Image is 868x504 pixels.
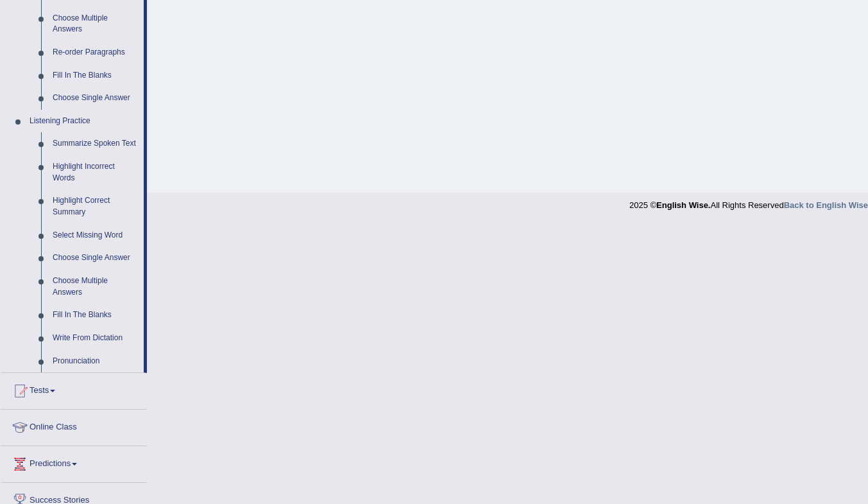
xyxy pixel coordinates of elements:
[784,200,868,210] a: Back to English Wise
[47,7,144,41] a: Choose Multiple Answers
[47,189,144,223] a: Highlight Correct Summary
[47,304,144,327] a: Fill In The Blanks
[1,410,147,442] a: Online Class
[47,155,144,189] a: Highlight Incorrect Words
[47,247,144,270] a: Choose Single Answer
[47,132,144,155] a: Summarize Spoken Text
[47,41,144,64] a: Re-order Paragraphs
[47,87,144,110] a: Choose Single Answer
[47,64,144,87] a: Fill In The Blanks
[24,110,144,133] a: Listening Practice
[47,327,144,350] a: Write From Dictation
[1,446,147,478] a: Predictions
[629,193,868,211] div: 2025 © All Rights Reserved
[47,270,144,304] a: Choose Multiple Answers
[656,200,710,210] strong: English Wise.
[47,350,144,373] a: Pronunciation
[47,224,144,247] a: Select Missing Word
[1,373,147,405] a: Tests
